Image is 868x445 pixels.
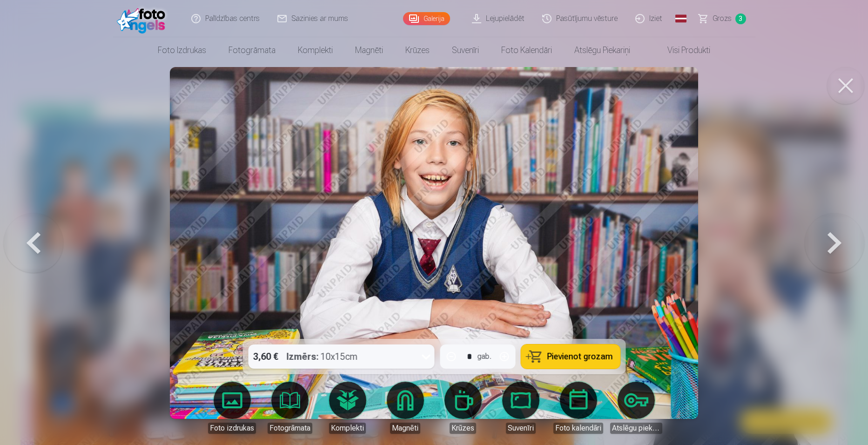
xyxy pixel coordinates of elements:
[322,382,374,434] a: Komplekti
[437,382,489,434] a: Krūzes
[610,423,662,434] div: Atslēgu piekariņi
[521,344,620,369] button: Pievienot grozam
[450,423,476,434] div: Krūzes
[117,4,170,34] img: /fa1
[147,37,217,63] a: Foto izdrukas
[208,423,256,434] div: Foto izdrukas
[403,12,450,25] a: Galerija
[248,344,283,369] div: 3,60 €
[344,37,394,63] a: Magnēti
[441,37,490,63] a: Suvenīri
[329,423,366,434] div: Komplekti
[268,423,312,434] div: Fotogrāmata
[553,423,603,434] div: Foto kalendāri
[394,37,441,63] a: Krūzes
[206,382,258,434] a: Foto izdrukas
[641,37,721,63] a: Visi produkti
[286,350,318,363] strong: Izmērs :
[490,37,563,63] a: Foto kalendāri
[379,382,431,434] a: Magnēti
[563,37,641,63] a: Atslēgu piekariņi
[735,13,746,24] span: 3
[495,382,547,434] a: Suvenīri
[547,352,612,361] span: Pievienot grozam
[713,13,732,24] span: Grozs
[552,382,605,434] a: Foto kalendāri
[217,37,287,63] a: Fotogrāmata
[287,37,344,63] a: Komplekti
[390,423,420,434] div: Magnēti
[506,423,536,434] div: Suvenīri
[286,344,357,369] div: 10x15cm
[264,382,316,434] a: Fotogrāmata
[477,351,491,362] div: gab.
[610,382,662,434] a: Atslēgu piekariņi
